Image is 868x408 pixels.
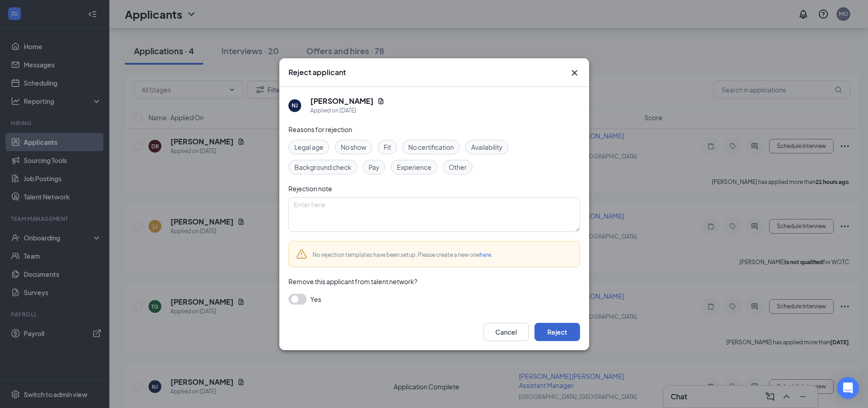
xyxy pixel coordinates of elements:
span: Reasons for rejection [288,125,352,133]
span: Background check [294,162,351,172]
span: Rejection note [288,184,332,193]
button: Cancel [483,323,529,341]
span: No certification [408,142,454,152]
svg: Cross [569,67,580,78]
span: No show [341,142,366,152]
span: Yes [310,294,321,305]
span: Pay [369,162,380,172]
h5: [PERSON_NAME] [310,96,374,106]
a: here [480,251,491,258]
button: Close [569,67,580,78]
span: Remove this applicant from talent network? [288,277,417,286]
button: Reject [534,323,580,341]
div: NJ [292,102,298,109]
span: Experience [397,162,431,172]
span: Fit [384,142,391,152]
svg: Document [377,97,385,105]
span: Other [449,162,467,172]
span: Legal age [294,142,324,152]
h3: Reject applicant [288,67,346,77]
div: Open Intercom Messenger [837,377,859,399]
div: Applied on [DATE] [310,106,385,115]
span: No rejection templates have been setup. Please create a new one . [313,251,493,258]
svg: Warning [296,249,307,260]
span: Availability [471,142,503,152]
